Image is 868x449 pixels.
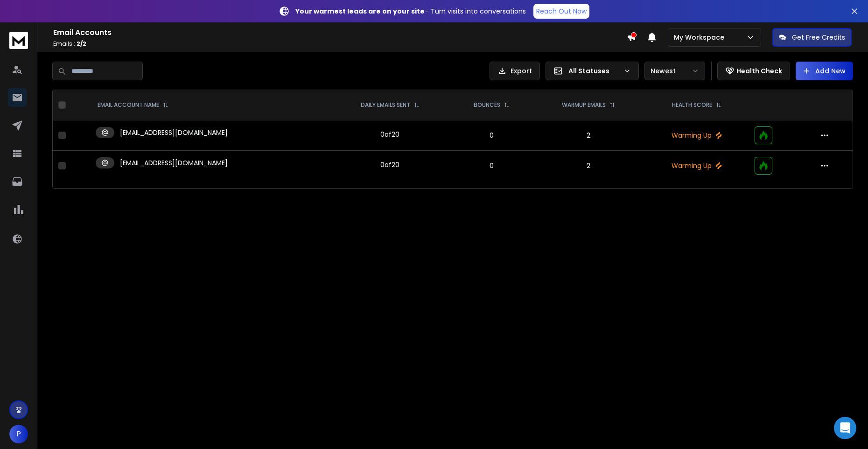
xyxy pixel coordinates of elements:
[120,128,228,137] p: [EMAIL_ADDRESS][DOMAIN_NAME]
[796,62,853,80] button: Add New
[98,101,168,109] div: EMAIL ACCOUNT NAME
[533,4,589,19] a: Reach Out Now
[53,40,627,48] p: Emails :
[533,151,644,181] td: 2
[474,101,500,109] p: BOUNCES
[120,158,228,168] p: [EMAIL_ADDRESS][DOMAIN_NAME]
[9,32,28,49] img: logo
[295,7,425,16] strong: Your warmest leads are on your site
[536,7,587,16] p: Reach Out Now
[380,130,399,139] div: 0 of 20
[9,425,28,443] button: P
[361,101,410,109] p: DAILY EMAILS SENT
[380,160,399,169] div: 0 of 20
[562,101,606,109] p: WARMUP EMAILS
[77,40,86,48] span: 2 / 2
[490,62,540,80] button: Export
[650,131,743,140] p: Warming Up
[650,161,743,170] p: Warming Up
[455,131,527,140] p: 0
[772,28,852,47] button: Get Free Credits
[568,66,620,76] p: All Statuses
[455,161,527,170] p: 0
[736,66,782,76] p: Health Check
[717,62,790,80] button: Health Check
[295,7,526,16] p: – Turn visits into conversations
[644,62,705,80] button: Newest
[533,120,644,151] td: 2
[792,33,845,42] p: Get Free Credits
[834,417,856,439] div: Open Intercom Messenger
[672,101,712,109] p: HEALTH SCORE
[53,27,627,38] h1: Email Accounts
[674,33,728,42] p: My Workspace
